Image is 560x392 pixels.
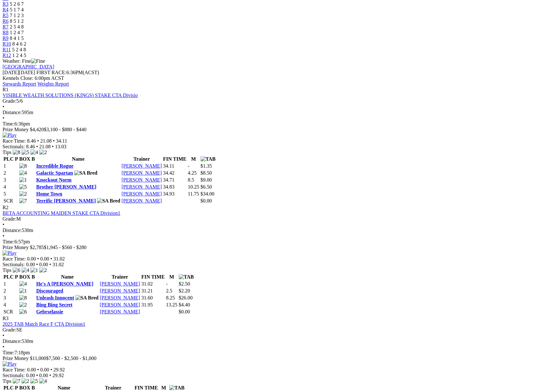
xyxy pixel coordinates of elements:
span: [DATE] [3,70,19,75]
span: P [15,385,18,390]
span: B [31,156,35,162]
span: Race Time: [3,367,26,372]
span: $26.00 [179,295,193,300]
span: Distance: [3,228,22,233]
td: 4 [3,302,18,308]
a: Discouraged [36,288,63,293]
th: M [159,385,168,391]
span: PLC [3,156,14,162]
div: 7:18pm [3,350,557,356]
span: $3,100 - $880 - $440 [44,127,87,132]
a: R4 [3,7,9,12]
td: 31.95 [141,302,165,308]
img: 4 [19,170,27,176]
div: Kennels Close: 6:00pm ACST [3,75,557,81]
a: Weights Report [37,81,69,87]
span: 5 2 4 8 [12,47,26,52]
span: R12 [3,53,11,58]
span: P [15,274,18,280]
td: 34.11 [163,163,187,169]
span: R8 [3,30,9,35]
a: Stewards Report [3,81,36,87]
span: • [37,138,39,144]
td: 31.02 [141,281,165,287]
span: $1.35 [201,163,212,169]
div: 6:36pm [3,121,557,127]
span: 8 5 1 2 [10,18,24,24]
span: • [53,138,55,144]
td: 3 [3,177,18,183]
span: Time: [3,239,15,244]
img: SA Bred [97,198,120,204]
img: 7 [13,378,20,384]
text: - [166,281,168,286]
span: 5 1 7 4 [10,7,24,12]
a: Home Town [36,191,62,196]
td: 2 [3,288,18,294]
a: BETA ACCOUNTING MAIDEN STAKE CTA Division1 [3,210,120,216]
th: M [166,274,178,280]
span: BOX [19,156,30,162]
span: Distance: [3,338,22,344]
span: $6.50 [201,184,212,190]
span: R2 [3,205,9,210]
td: 34.83 [163,184,187,190]
div: Prize Money $4,420 [3,127,557,132]
a: [GEOGRAPHIC_DATA] [3,64,54,69]
text: 11.75 [188,191,199,196]
span: • [52,144,54,149]
span: R5 [3,13,9,18]
span: 8.46 [27,138,36,144]
span: • [37,367,39,372]
div: 530m [3,228,557,233]
span: 0.00 [40,256,49,261]
td: 1 [3,163,18,169]
td: 3 [3,295,18,301]
span: 1 2 4 7 [10,30,24,35]
span: 6:36PM(ACST) [36,70,99,75]
a: 2025 TAB Match Race F CTA Division1 [3,321,85,327]
a: R7 [3,24,9,29]
text: 8.25 [166,295,175,300]
a: Gebrselassie [36,309,63,314]
img: 1 [30,267,38,273]
span: • [3,222,4,227]
span: 0.00 [39,373,48,378]
a: R10 [3,41,11,47]
div: M [3,216,557,222]
img: 1 [19,177,27,183]
td: 31.21 [141,288,165,294]
img: 1 [19,288,27,294]
span: R3 [3,1,9,7]
span: • [36,373,38,378]
span: FIRST RACE: [36,70,66,75]
a: R9 [3,35,9,41]
img: Play [3,250,16,256]
span: Time: [3,121,15,126]
span: • [49,262,51,267]
a: Brother [PERSON_NAME] [36,184,96,190]
th: FIN TIME [141,274,165,280]
span: $0.00 [201,198,212,203]
span: 0.00 [26,262,35,267]
th: FIN TIME [163,156,187,162]
a: R11 [3,47,11,52]
text: 13.25 [166,302,177,307]
text: 10.25 [188,184,199,190]
div: Prize Money $11,000 [3,356,557,361]
img: SA Bred [74,170,97,176]
a: [PERSON_NAME] [100,288,140,293]
span: PLC [3,274,14,280]
span: • [36,262,38,267]
span: • [50,256,52,261]
a: [PERSON_NAME] [100,281,140,286]
span: 0.00 [27,256,36,261]
span: • [3,115,4,121]
span: 31.02 [54,256,65,261]
span: $0.00 [179,309,190,314]
a: [PERSON_NAME] [121,163,162,169]
a: [PERSON_NAME] [121,177,162,183]
span: • [36,144,38,149]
